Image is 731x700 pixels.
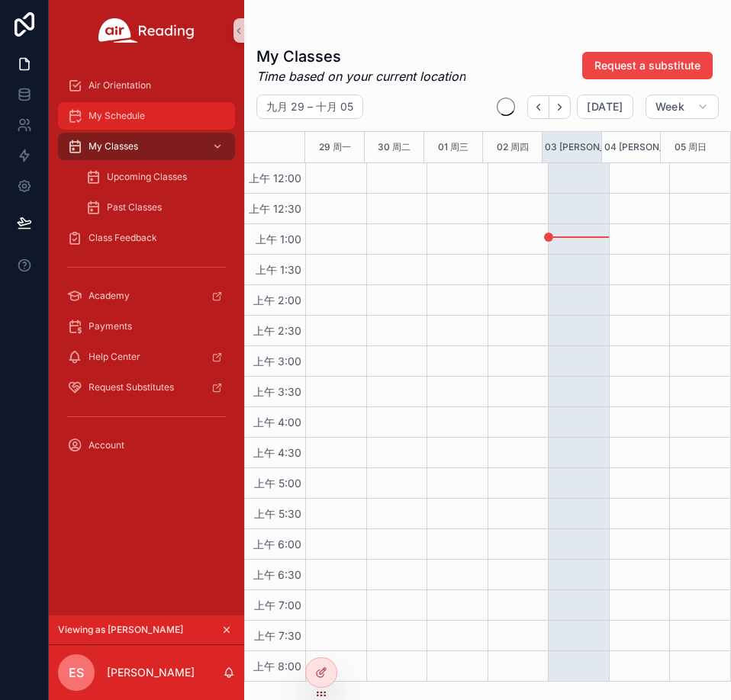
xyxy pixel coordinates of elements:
a: My Classes [58,133,235,160]
span: 上午 12:30 [245,202,305,215]
span: 上午 2:00 [250,294,305,307]
span: Air Orientation [89,79,151,92]
span: 上午 7:00 [250,599,305,612]
a: Class Feedback [58,224,235,252]
em: Time based on your current location [256,67,465,85]
span: 上午 4:00 [250,416,305,429]
span: 上午 3:00 [250,355,305,368]
a: Help Center [58,343,235,371]
span: 上午 2:30 [250,324,305,337]
button: Week [646,95,719,119]
span: 上午 1:00 [252,233,305,246]
span: My Schedule [89,110,145,122]
a: Past Classes [76,194,235,221]
span: 上午 6:30 [250,568,305,581]
span: Help Center [89,351,140,363]
img: App logo [98,18,195,43]
button: 01 周三 [438,132,469,162]
span: 上午 4:30 [250,446,305,459]
span: Past Classes [107,201,162,214]
span: 上午 6:00 [250,538,305,551]
span: 上午 12:00 [245,172,305,185]
span: Request Substitutes [89,381,174,393]
span: Week [655,100,684,114]
a: Payments [58,313,235,340]
span: 上午 1:30 [252,263,305,276]
a: Account [58,432,235,459]
a: Upcoming Classes [76,163,235,191]
a: My Schedule [58,102,235,130]
a: Request Substitutes [58,374,235,401]
span: Request a substitute [594,58,700,73]
span: Account [89,439,124,451]
span: ES [69,663,84,682]
span: Upcoming Classes [107,171,187,183]
button: Request a substitute [582,52,713,79]
span: [DATE] [587,100,623,114]
span: Payments [89,320,132,332]
h1: My Classes [256,46,465,67]
span: 上午 3:30 [250,385,305,398]
a: Air Orientation [58,72,235,99]
span: Academy [89,290,130,302]
button: [DATE] [577,95,633,119]
button: Back [527,95,549,119]
span: 上午 7:30 [250,629,305,642]
span: Class Feedback [89,232,157,244]
button: 04 [PERSON_NAME] [604,132,694,162]
div: scrollable content [49,61,244,479]
a: Academy [58,282,235,310]
button: 29 周一 [319,132,351,162]
span: 上午 5:00 [250,477,305,490]
p: [PERSON_NAME] [107,665,195,680]
button: 05 周日 [675,132,707,162]
button: 30 周二 [378,132,411,162]
span: 上午 8:00 [250,660,305,673]
button: Next [549,95,571,119]
button: 02 周四 [497,132,529,162]
span: Viewing as [PERSON_NAME] [58,624,183,636]
span: My Classes [89,140,138,153]
h2: 九月 29 – 十月 05 [266,99,353,114]
button: 03 [PERSON_NAME] [545,132,635,162]
span: 上午 5:30 [250,507,305,520]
